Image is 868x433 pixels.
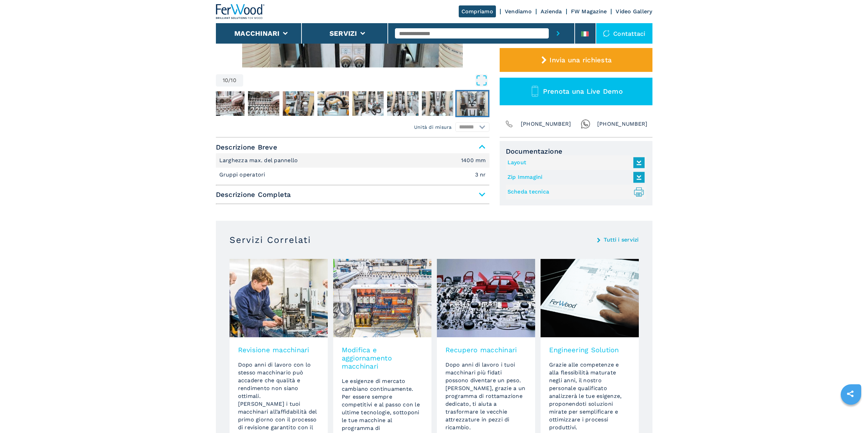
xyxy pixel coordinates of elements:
span: Grazie alle competenze e alla flessibilità maturate negli anni, il nostro personale qualificato a... [549,361,622,431]
a: Tutti i servizi [604,237,639,243]
img: Phone [504,119,514,129]
span: 10 [223,78,229,83]
img: image [437,259,535,337]
div: Descrizione Breve [216,153,489,182]
button: Go to Slide 9 [421,90,455,117]
span: Invia una richiesta [549,56,612,64]
button: Go to Slide 6 [316,90,350,117]
button: Open Fullscreen [245,74,488,87]
em: Unità di misura [414,124,452,130]
a: Vendiamo [505,8,532,15]
span: Descrizione Breve [216,141,489,153]
img: 975d92cb790fc1b03275c6659b11f541 [283,91,314,116]
img: Whatsapp [581,119,590,129]
h3: Revisione macchinari [238,346,319,354]
a: Layout [507,157,641,168]
img: Contattaci [603,30,610,37]
img: 0b493cb91675413bfd7107275559fd81 [248,91,279,116]
p: Gruppi operatori [219,171,267,179]
span: Descrizione Completa [216,188,489,201]
button: Go to Slide 5 [281,90,315,117]
span: Dopo anni di lavoro i tuoi macchinari più fidati possono diventare un peso. [PERSON_NAME], grazie... [445,361,526,431]
a: Video Gallery [616,8,652,15]
p: Larghezza max. del pannello [219,157,300,164]
span: 10 [231,78,236,83]
div: Contattaci [596,23,652,44]
button: Go to Slide 7 [351,90,385,117]
span: [PHONE_NUMBER] [521,119,571,129]
a: Scheda tecnica [507,186,641,198]
a: Compriamo [459,5,496,17]
a: FW Magazine [571,8,607,15]
nav: Thumbnail Navigation [142,90,416,117]
button: Macchinari [234,29,280,37]
img: 1287143f8511f9a74904f7c7bda7a719 [318,91,349,116]
button: Servizi [329,29,357,37]
img: image [230,259,328,337]
button: Invia una richiesta [500,48,652,72]
img: c34380107f114638f1f62b595b25d02d [213,91,245,116]
button: Prenota una Live Demo [500,78,652,105]
img: 6f1cd3bd24461380c5e643dfcbc3cdf9 [352,91,384,116]
button: submit-button [549,23,568,44]
img: 1bc65723a67e7e0150c511e0b5e699cf [457,91,488,116]
h3: Recupero macchinari [445,346,527,354]
a: Zip Immagini [507,172,641,183]
span: Documentazione [506,147,646,155]
img: image [333,259,431,337]
em: 1400 mm [461,158,486,163]
span: [PHONE_NUMBER] [597,119,648,129]
span: / [228,78,231,83]
iframe: Chat [839,402,863,428]
button: Go to Slide 4 [247,90,281,117]
span: Prenota una Live Demo [543,87,623,95]
a: Azienda [541,8,562,15]
button: Go to Slide 10 [455,90,489,117]
button: Go to Slide 3 [212,90,246,117]
img: 59b8fb59696a4a6a63a0ac62208ebc15 [387,91,418,116]
h3: Servizi Correlati [230,234,311,245]
img: Ferwood [216,4,265,19]
h3: Modifica e aggiornamento macchinari [342,346,423,370]
em: 3 nr [475,172,486,177]
img: 6480b5b4fe60089e815780521b591ff7 [422,91,453,116]
h3: Engineering Solution [549,346,630,354]
img: image [541,259,639,337]
a: sharethis [842,385,859,402]
button: Go to Slide 8 [386,90,420,117]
